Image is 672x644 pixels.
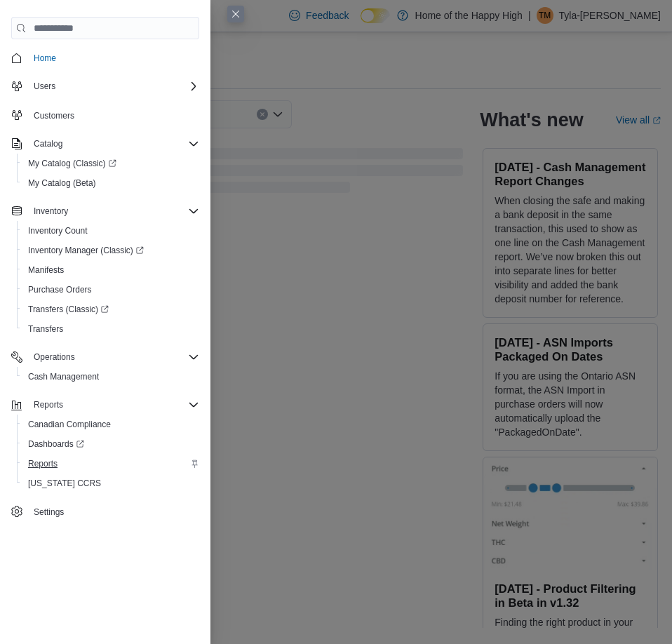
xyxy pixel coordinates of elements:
[22,222,93,239] a: Inventory Count
[17,260,205,280] button: Manifests
[17,280,205,300] button: Purchase Orders
[22,475,107,492] a: [US_STATE] CCRS
[28,284,92,295] span: Purchase Orders
[34,351,75,363] span: Operations
[22,321,199,337] span: Transfers
[22,242,199,259] span: Inventory Manager (Classic)
[28,458,58,469] span: Reports
[17,300,205,319] a: Transfers (Classic)
[22,416,199,433] span: Canadian Compliance
[34,399,63,410] span: Reports
[22,262,199,279] span: Manifests
[6,201,205,221] button: Inventory
[22,301,114,318] a: Transfers (Classic)
[6,395,205,415] button: Reports
[28,419,111,430] span: Canadian Compliance
[11,42,199,525] nav: Complex example
[22,368,199,385] span: Cash Management
[28,78,61,95] button: Users
[28,135,68,152] button: Catalog
[17,221,205,241] button: Inventory Count
[6,134,205,154] button: Catalog
[22,301,199,318] span: Transfers (Classic)
[17,454,205,474] button: Reports
[28,107,80,124] a: Customers
[34,507,64,518] span: Settings
[28,225,88,236] span: Inventory Count
[28,78,199,95] span: Users
[22,242,149,259] a: Inventory Manager (Classic)
[28,438,84,450] span: Dashboards
[22,455,63,472] a: Reports
[28,503,199,521] span: Settings
[28,203,199,220] span: Inventory
[22,175,199,192] span: My Catalog (Beta)
[28,135,199,152] span: Catalog
[22,475,199,492] span: Washington CCRS
[28,396,199,413] span: Reports
[6,48,205,68] button: Home
[28,50,62,67] a: Home
[17,415,205,434] button: Canadian Compliance
[22,321,69,337] a: Transfers
[22,368,105,385] a: Cash Management
[28,245,144,256] span: Inventory Manager (Classic)
[22,436,199,452] span: Dashboards
[17,367,205,387] button: Cash Management
[34,110,74,121] span: Customers
[28,504,69,521] a: Settings
[28,203,74,220] button: Inventory
[28,371,99,382] span: Cash Management
[28,158,116,169] span: My Catalog (Classic)
[28,349,199,365] span: Operations
[17,474,205,493] button: [US_STATE] CCRS
[22,281,98,298] a: Purchase Orders
[6,76,205,96] button: Users
[22,281,199,298] span: Purchase Orders
[28,106,199,123] span: Customers
[28,49,199,67] span: Home
[22,416,116,433] a: Canadian Compliance
[22,222,199,239] span: Inventory Count
[28,396,69,413] button: Reports
[17,434,205,454] a: Dashboards
[22,262,69,279] a: Manifests
[28,478,101,489] span: [US_STATE] CCRS
[17,173,205,193] button: My Catalog (Beta)
[6,347,205,367] button: Operations
[28,323,63,335] span: Transfers
[22,455,199,472] span: Reports
[28,304,109,315] span: Transfers (Classic)
[28,264,64,276] span: Manifests
[34,138,62,149] span: Catalog
[34,53,56,64] span: Home
[28,177,96,189] span: My Catalog (Beta)
[22,155,122,172] a: My Catalog (Classic)
[34,206,68,217] span: Inventory
[17,319,205,339] button: Transfers
[17,241,205,260] a: Inventory Manager (Classic)
[17,154,205,173] a: My Catalog (Classic)
[22,175,102,192] a: My Catalog (Beta)
[227,6,244,22] button: Close this dialog
[34,81,55,92] span: Users
[6,502,205,522] button: Settings
[22,436,90,452] a: Dashboards
[6,105,205,125] button: Customers
[28,349,81,365] button: Operations
[22,155,199,172] span: My Catalog (Classic)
